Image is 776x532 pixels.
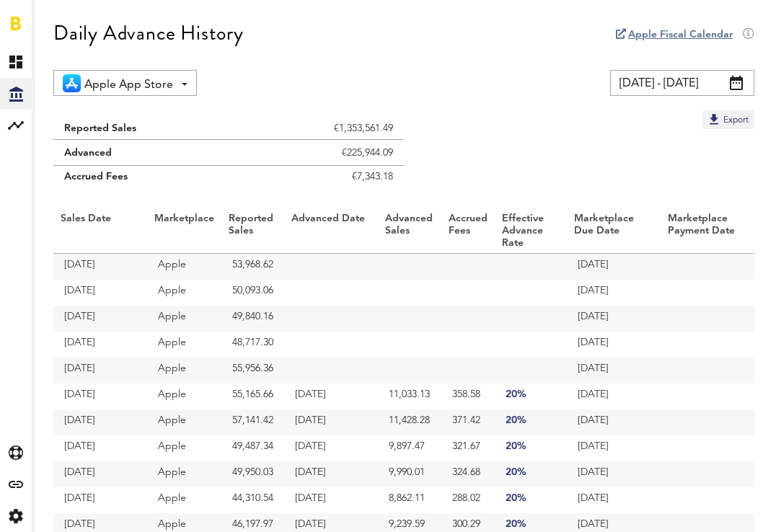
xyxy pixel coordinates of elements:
td: 20% [495,409,567,435]
th: Marketplace Payment Date [661,209,754,254]
td: [DATE] [567,435,661,461]
td: Apple [147,487,221,513]
div: Daily Advance History [53,22,244,45]
th: Marketplace [147,209,221,254]
a: Transactions [35,78,50,110]
a: Apple Fiscal Calendar [628,30,733,40]
td: 11,033.13 [378,384,441,409]
img: 21.png [63,74,81,92]
td: 9,897.47 [378,435,441,461]
button: Export [702,110,754,129]
td: [DATE] [53,358,147,384]
td: [DATE] [53,435,147,461]
td: €1,353,561.49 [242,110,404,140]
a: Daily Advance History [35,110,50,141]
td: €225,944.09 [242,140,404,166]
th: Effective Advance Rate [495,209,567,254]
td: Apple [147,254,221,280]
td: 48,717.30 [221,332,284,358]
td: 358.58 [441,384,495,409]
td: 49,840.16 [221,306,284,332]
td: 57,141.42 [221,409,284,435]
td: [DATE] [567,358,661,384]
td: [DATE] [567,409,661,435]
td: 324.68 [441,461,495,487]
td: [DATE] [53,332,147,358]
td: [DATE] [567,280,661,306]
td: 50,093.06 [221,280,284,306]
td: [DATE] [284,409,378,435]
td: Apple [147,384,221,409]
td: [DATE] [53,487,147,513]
th: Accrued Fees [441,209,495,254]
td: [DATE] [284,435,378,461]
td: [DATE] [567,384,661,409]
td: Apple [147,332,221,358]
span: Funding [43,16,53,46]
td: 20% [495,461,567,487]
td: 49,487.34 [221,435,284,461]
td: [DATE] [53,384,147,409]
td: Apple [147,409,221,435]
td: [DATE] [53,306,147,332]
td: Reported Sales [53,110,242,140]
td: [DATE] [567,461,661,487]
td: 20% [495,384,567,409]
td: Apple [147,435,221,461]
td: €7,343.18 [242,166,404,195]
td: 371.42 [441,409,495,435]
td: [DATE] [53,254,147,280]
td: [DATE] [567,487,661,513]
td: [DATE] [284,461,378,487]
img: Export [707,112,721,126]
td: [DATE] [53,409,147,435]
th: Advanced Sales [378,209,441,254]
td: Advanced [53,140,242,166]
th: Sales Date [53,209,147,254]
span: Apple App Store [84,73,173,97]
td: 20% [495,487,567,513]
td: 44,310.54 [221,487,284,513]
th: Advanced Date [284,209,378,254]
td: 8,862.11 [378,487,441,513]
td: 9,990.01 [378,461,441,487]
td: Apple [147,280,221,306]
td: Apple [147,306,221,332]
td: 53,968.62 [221,254,284,280]
td: 288.02 [441,487,495,513]
td: 49,950.03 [221,461,284,487]
td: Apple [147,461,221,487]
td: [DATE] [53,461,147,487]
td: [DATE] [567,254,661,280]
td: 11,428.28 [378,409,441,435]
td: [DATE] [567,332,661,358]
td: Accrued Fees [53,166,242,195]
td: 55,165.66 [221,384,284,409]
a: Overview [35,46,50,78]
th: Marketplace Due Date [567,209,661,254]
td: 55,956.36 [221,358,284,384]
td: 321.67 [441,435,495,461]
iframe: Opens a widget where you can find more information [663,489,762,525]
td: [DATE] [284,384,378,409]
div: Braavo Card [35,141,50,167]
td: [DATE] [284,487,378,513]
th: Reported Sales [221,209,284,254]
td: 20% [495,435,567,461]
td: [DATE] [53,280,147,306]
td: [DATE] [567,306,661,332]
td: Apple [147,358,221,384]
